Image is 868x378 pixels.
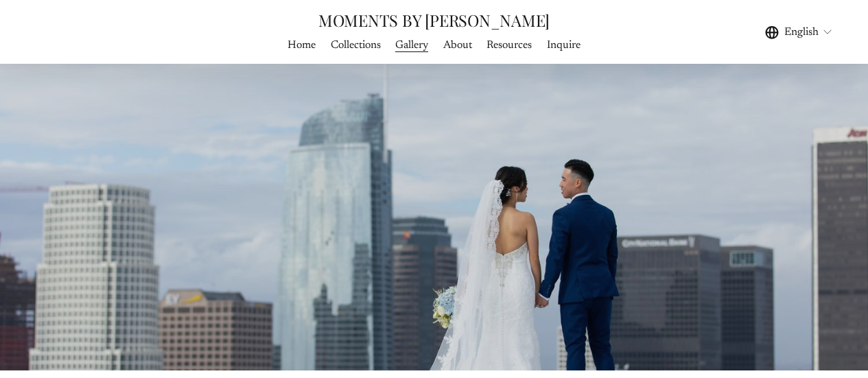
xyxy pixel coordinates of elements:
a: Inquire [547,36,580,54]
span: Gallery [395,37,428,54]
a: Home [288,36,316,54]
div: language picker [765,23,834,41]
span: English [784,24,819,40]
a: Resources [486,36,532,54]
a: Collections [331,36,381,54]
a: About [443,36,472,54]
a: MOMENTS BY [PERSON_NAME] [318,9,550,31]
a: folder dropdown [395,36,428,54]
